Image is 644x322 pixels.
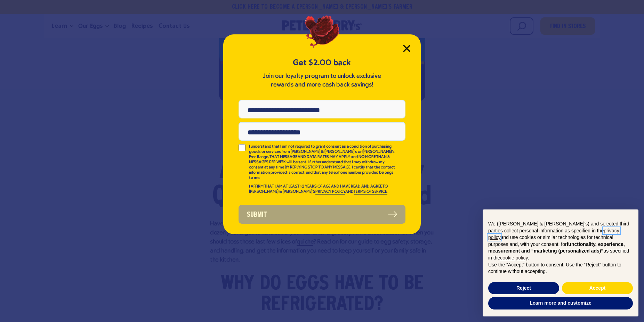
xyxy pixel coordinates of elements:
[261,72,383,89] p: Join our loyalty program to unlock exclusive rewards and more cash back savings!
[500,255,528,261] a: cookie policy
[488,297,633,309] button: Learn more and customize
[403,45,410,52] button: Close Modal
[315,190,345,195] a: PRIVACY POLICY
[249,144,396,181] p: I understand that I am not required to grant consent as a condition of purchasing goods or servic...
[562,282,633,295] button: Accept
[488,221,633,262] p: We ([PERSON_NAME] & [PERSON_NAME]'s) and selected third parties collect personal information as s...
[488,228,619,240] a: privacy policy
[239,205,405,224] button: Submit
[488,282,559,295] button: Reject
[488,262,633,275] p: Use the “Accept” button to consent. Use the “Reject” button to continue without accepting.
[239,144,245,151] input: I understand that I am not required to grant consent as a condition of purchasing goods or servic...
[239,57,405,68] h5: Get $2.00 back
[354,190,387,195] a: TERMS OF SERVICE.
[249,184,396,195] p: I AFFIRM THAT I AM AT LEAST 18 YEARS OF AGE AND HAVE READ AND AGREE TO [PERSON_NAME] & [PERSON_NA...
